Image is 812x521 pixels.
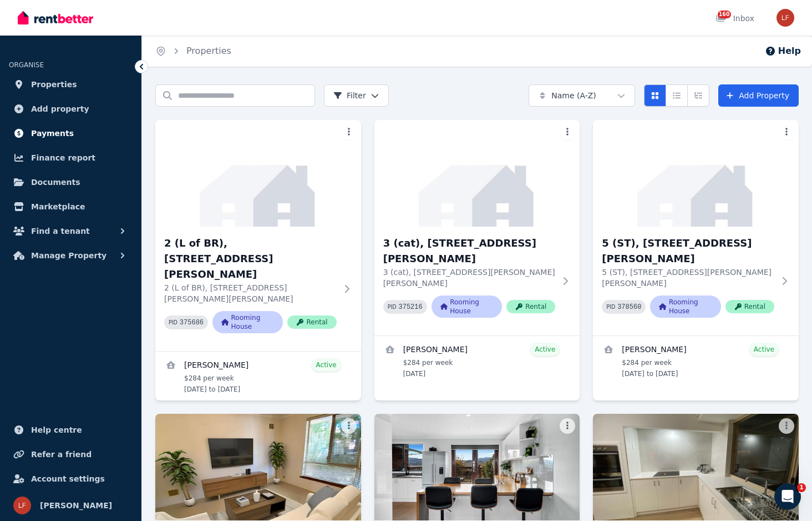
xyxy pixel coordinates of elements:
a: Account settings [9,468,133,490]
span: Properties [31,78,77,91]
a: View details for Cassius Slater [155,352,361,400]
small: PID [169,319,177,325]
iframe: Intercom live chat [774,483,801,510]
img: 7 Hillcrest Road, Alexander Heights [155,414,361,520]
span: Rental [287,315,336,329]
div: Inbox [715,13,754,24]
a: Add property [9,98,133,120]
button: More options [560,418,575,434]
h3: 5 (ST), [STREET_ADDRESS][PERSON_NAME] [602,236,774,267]
span: Add property [31,102,89,116]
span: Rental [725,300,774,313]
span: ORGANISE [9,61,44,69]
span: Name (A-Z) [551,90,596,101]
a: Marketplace [9,196,133,218]
span: Manage Property [31,249,106,262]
a: Payments [9,122,133,144]
button: More options [560,124,575,140]
code: 378560 [617,303,641,311]
p: 5 (ST), [STREET_ADDRESS][PERSON_NAME][PERSON_NAME] [602,267,774,289]
span: Find a tenant [31,224,90,238]
img: 5 (ST), 40 Tatlock Way [593,120,799,227]
button: Name (A-Z) [529,84,635,107]
span: Documents [31,176,80,189]
img: Leo Fung [777,9,794,27]
p: 3 (cat), [STREET_ADDRESS][PERSON_NAME][PERSON_NAME] [383,267,556,289]
code: 375216 [399,303,423,311]
a: 2 (L of BR), 40 Tatlock Way2 (L of BR), [STREET_ADDRESS][PERSON_NAME]2 (L of BR), [STREET_ADDRESS... [155,120,361,351]
span: Help centre [31,423,82,437]
a: View details for Brent Atkins [593,336,799,385]
a: Documents [9,171,133,193]
a: Finance report [9,147,133,169]
a: View details for Mehdi Mazni [374,336,580,385]
span: 160 [718,11,731,18]
img: 13 Redwood Crescent, Youngtown [374,414,580,520]
a: Properties [9,73,133,96]
img: 3 (cat), 40 Tatlock Way [374,120,580,227]
button: Filter [324,84,389,107]
span: Payments [31,127,74,140]
a: 5 (ST), 40 Tatlock Way5 (ST), [STREET_ADDRESS][PERSON_NAME]5 (ST), [STREET_ADDRESS][PERSON_NAME][... [593,120,799,335]
small: PID [606,304,615,310]
span: Refer a friend [31,448,92,461]
span: Marketplace [31,200,85,213]
h3: 3 (cat), [STREET_ADDRESS][PERSON_NAME] [383,236,556,267]
span: Rooming House [650,295,720,318]
span: Rental [506,300,555,313]
button: Find a tenant [9,220,133,242]
img: Leo Fung [13,497,31,514]
button: More options [779,418,794,434]
h3: 2 (L of BR), [STREET_ADDRESS][PERSON_NAME] [164,236,337,282]
button: Compact list view [666,84,688,107]
span: Account settings [31,472,105,485]
button: Manage Property [9,244,133,267]
span: Rooming House [212,311,283,333]
button: More options [341,124,357,140]
button: More options [341,418,357,434]
span: Finance report [31,151,95,164]
a: 3 (cat), 40 Tatlock Way3 (cat), [STREET_ADDRESS][PERSON_NAME]3 (cat), [STREET_ADDRESS][PERSON_NAM... [374,120,580,335]
span: [PERSON_NAME] [40,499,112,512]
img: 40 Tatlock Way, Stratton [593,414,799,520]
button: Help [765,44,801,58]
p: 2 (L of BR), [STREET_ADDRESS][PERSON_NAME][PERSON_NAME] [164,282,337,304]
div: View options [644,84,709,107]
button: Card view [644,84,666,107]
nav: Breadcrumb [142,36,245,67]
span: Filter [333,90,366,101]
img: RentBetter [18,9,93,26]
code: 375686 [180,319,204,327]
img: 2 (L of BR), 40 Tatlock Way [155,120,361,227]
a: Help centre [9,419,133,441]
a: Properties [186,46,231,56]
button: More options [779,124,794,140]
span: Rooming House [432,295,502,318]
small: PID [388,304,397,310]
span: 1 [797,483,806,492]
a: Refer a friend [9,443,133,465]
button: Expanded list view [687,84,709,107]
a: Add Property [718,84,799,107]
